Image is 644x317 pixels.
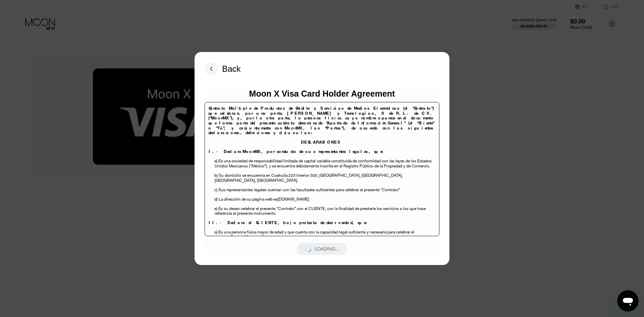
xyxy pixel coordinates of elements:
[214,187,216,193] span: c
[214,196,217,202] span: d
[215,206,426,216] span: los que hace referencia el presente instrumento.
[261,149,385,154] span: , por conducto de sus representantes legales, que:
[209,149,243,154] span: I.- Declara
[208,125,434,136] span: , las “Partes”), de acuerdo con las siguientes declaraciones, definiciones y cláusulas:
[214,158,432,169] span: a) Es una sociedad de responsabilidad limitada de capital variable constituida de conformidad con...
[217,196,278,202] span: ) La dirección de su página web es
[216,187,400,193] span: ) Sus representantes legales cuentan con las facultades suficientes para celebrar el presente “Co...
[222,64,241,74] div: Back
[215,172,403,183] span: , [GEOGRAPHIC_DATA], [GEOGRAPHIC_DATA].
[208,105,434,116] span: Contrato Múltiple de Productos de Crédito y Servicios de Medios Electrónicos (el “Contrato”) que ...
[209,220,369,225] span: II.- Declara el CLIENTE, bajo protesta de decir verdad, que:
[214,206,216,211] span: e
[397,206,402,211] span: s a
[284,125,303,131] span: MoonMX
[249,89,395,99] div: Moon X Visa Card Holder Agreement
[243,149,261,154] span: MoonMX
[301,139,341,145] span: DECLARACIONES
[205,62,241,75] div: Back
[216,206,397,211] span: ) Es su deseo celebrar el presente “Contrato” con el CLIENTE, con la finalidad de prestarle los s...
[271,172,402,178] span: Coahuila 223 Interior 300, [GEOGRAPHIC_DATA], [GEOGRAPHIC_DATA]
[214,172,270,178] span: b) Su domicilio se encuentra en
[278,196,310,202] span: [DOMAIN_NAME].
[617,290,639,312] iframe: Bouton de lancement de la fenêtre de messagerie
[208,110,434,121] span: [PERSON_NAME] y Tecnologías, S de R.L. de C.V. (“MoonMX”),
[208,115,434,130] span: y, por la otra parte, la persona física cuyo nombre aparece en el documento que forma parte del p...
[214,229,414,240] span: a) Es una persona física mayor de edad y que cuenta con la capacidad legal suficiente y necesaria...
